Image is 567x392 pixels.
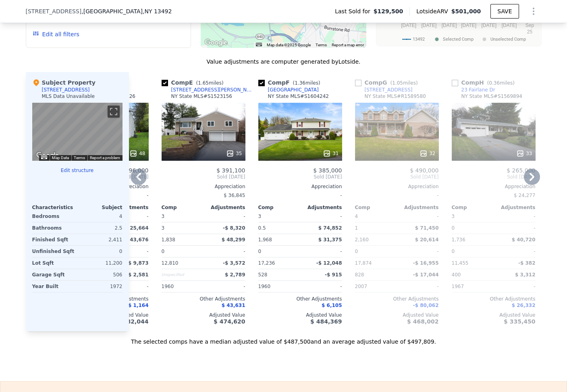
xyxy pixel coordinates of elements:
[514,193,535,198] span: $ 24,277
[32,167,123,174] button: Edit structure
[355,79,421,87] div: Comp G
[205,211,245,222] div: -
[300,204,342,211] div: Adjustments
[258,214,262,219] span: 3
[355,281,395,292] div: 2007
[32,79,96,87] div: Subject Property
[416,7,451,15] span: Lotside ARV
[322,303,342,308] span: $ 6,105
[171,93,232,100] div: NY State MLS # S1523156
[355,174,439,180] span: Sold [DATE]
[461,93,522,100] div: NY State MLS # S1569894
[32,234,76,245] div: Finished Sqft
[452,312,536,318] div: Adjusted Value
[256,43,262,46] button: Keyboard shortcuts
[452,87,495,93] a: 23 Fairlane Dr
[42,93,95,100] div: MLS Data Unavailable
[162,79,227,87] div: Comp E
[489,80,500,86] span: 0.36
[355,183,439,190] div: Appreciation
[355,204,397,211] div: Comp
[318,225,342,231] span: $ 74,852
[34,150,61,161] img: Google
[355,222,395,234] div: 1
[205,281,245,292] div: -
[258,222,299,234] div: 0.5
[222,303,245,308] span: $ 43,631
[162,214,165,219] span: 3
[79,257,123,269] div: 11,200
[42,87,90,93] div: [STREET_ADDRESS]
[515,272,535,278] span: $ 3,312
[316,43,327,47] a: Terms (opens in new tab)
[198,80,209,86] span: 1.65
[355,249,358,254] span: 0
[74,156,85,160] a: Terms (opens in new tab)
[258,174,342,180] span: Sold [DATE]
[525,3,542,19] button: Show Options
[258,281,299,292] div: 1960
[143,8,172,15] span: , NY 13492
[507,167,535,174] span: $ 265,000
[313,167,342,174] span: $ 385,000
[162,87,255,93] a: [STREET_ADDRESS][PERSON_NAME]
[516,149,532,158] div: 33
[443,37,474,42] text: Selected Comp
[495,246,536,257] div: -
[527,29,532,35] text: 25
[258,204,300,211] div: Comp
[374,7,403,15] span: $129,500
[494,204,536,211] div: Adjustments
[117,318,148,325] span: $ 482,044
[452,183,536,190] div: Appreciation
[79,234,123,245] div: 2,411
[79,222,123,234] div: 2.5
[129,149,145,158] div: 48
[413,37,425,42] text: 13492
[355,272,364,278] span: 828
[410,167,438,174] span: $ 490,000
[355,296,439,302] div: Other Adjustments
[399,246,439,257] div: -
[258,272,268,278] span: 528
[415,237,439,243] span: $ 20,614
[203,37,229,48] img: Google
[32,257,76,269] div: Lot Sqft
[452,249,455,254] span: 0
[162,249,165,254] span: 0
[162,222,202,234] div: 3
[452,281,492,292] div: 1967
[258,190,342,201] div: -
[79,281,123,292] div: 1972
[481,23,496,28] text: [DATE]
[452,260,469,266] span: 11,455
[397,204,439,211] div: Adjustments
[52,155,69,161] button: Map Data
[355,237,369,243] span: 2,160
[316,260,342,266] span: -$ 12,048
[128,272,148,278] span: $ 2,581
[108,106,120,118] button: Toggle fullscreen view
[335,7,374,15] span: Last Sold for
[258,87,319,93] a: [GEOGRAPHIC_DATA]
[128,303,148,308] span: $ 1,164
[258,296,342,302] div: Other Adjustments
[193,80,227,86] span: ( miles)
[171,87,255,93] div: [STREET_ADDRESS][PERSON_NAME]
[461,23,476,28] text: [DATE]
[332,43,364,47] a: Report a map error
[413,260,439,266] span: -$ 16,955
[214,318,245,325] span: $ 474,620
[415,225,439,231] span: $ 71,450
[452,272,461,278] span: 400
[32,103,123,161] div: Map
[501,23,517,28] text: [DATE]
[399,281,439,292] div: -
[490,37,526,42] text: Unselected Comp
[224,193,245,198] span: $ 36,845
[258,237,272,243] span: 1,968
[512,303,536,308] span: $ 26,332
[401,23,416,28] text: [DATE]
[33,30,79,38] button: Edit all filters
[484,80,518,86] span: ( miles)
